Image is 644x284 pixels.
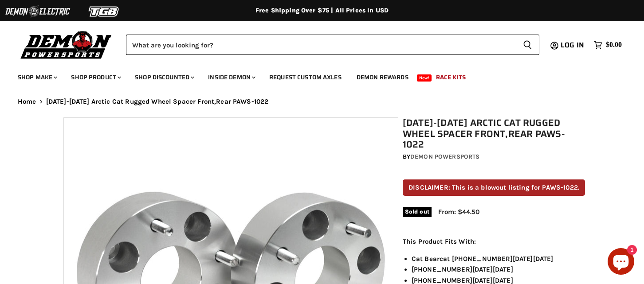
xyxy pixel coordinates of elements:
[589,39,626,51] a: $0.00
[403,117,585,150] h1: [DATE]-[DATE] Arctic Cat Rugged Wheel Spacer Front,Rear PAWS-1022
[201,68,261,86] a: Inside Demon
[516,35,539,55] button: Search
[606,41,622,49] span: $0.00
[11,68,63,86] a: Shop Make
[71,3,137,20] img: TGB Logo 2
[403,207,432,217] span: Sold out
[438,208,479,216] span: From: $44.50
[4,3,71,20] img: Demon Electric Logo 2
[46,98,269,105] span: [DATE]-[DATE] Arctic Cat Rugged Wheel Spacer Front,Rear PAWS-1022
[403,152,585,162] div: by
[412,264,585,275] li: [PHONE_NUMBER][DATE][DATE]
[18,29,115,60] img: Demon Powersports
[126,35,539,55] form: Product
[126,35,516,55] input: Search
[561,39,584,51] span: Log in
[263,68,348,86] a: Request Custom Axles
[429,68,472,86] a: Race Kits
[11,65,620,86] ul: Main menu
[410,153,479,160] a: Demon Powersports
[64,68,126,86] a: Shop Product
[412,253,585,264] li: Cat Bearcat [PHONE_NUMBER][DATE][DATE]
[557,41,589,49] a: Log in
[128,68,200,86] a: Shop Discounted
[18,98,36,105] a: Home
[403,236,585,247] p: This Product Fits With:
[403,179,585,196] p: DISCLAIMER: This is a blowout listing for PAWS-1022.
[417,74,432,82] span: New!
[350,68,415,86] a: Demon Rewards
[605,248,637,277] inbox-online-store-chat: Shopify online store chat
